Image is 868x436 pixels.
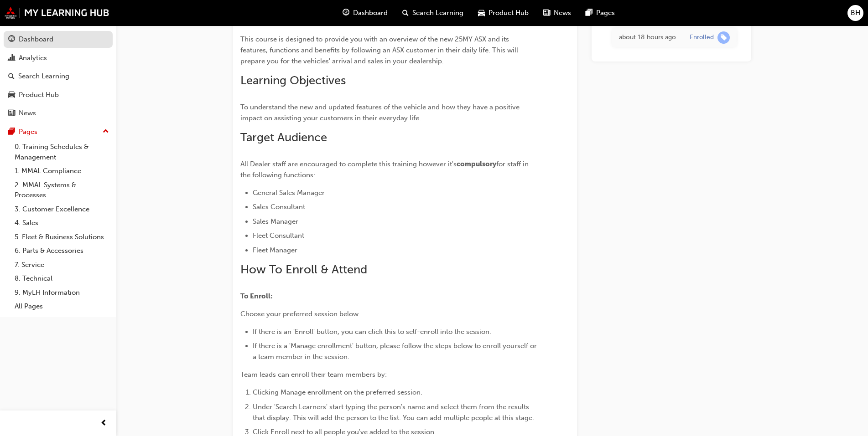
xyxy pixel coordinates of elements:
[240,292,273,300] span: To Enroll:
[343,7,349,19] span: guage-icon
[11,258,113,272] a: 7. Service
[253,428,436,436] span: Click Enroll next to all people you've added to the session.
[8,128,15,136] span: pages-icon
[19,90,59,100] div: Product Hub
[478,7,485,19] span: car-icon
[253,342,539,361] span: If there is a 'Manage enrollment' button, please follow the steps below to enroll yourself or a t...
[11,286,113,300] a: 9. MyLH Information
[103,126,109,138] span: up-icon
[4,68,113,85] a: Search Learning
[253,246,297,254] span: Fleet Manager
[253,203,305,211] span: Sales Consultant
[412,8,463,18] span: Search Learning
[19,108,36,118] div: News
[489,8,529,18] span: Product Hub
[19,127,37,137] div: Pages
[578,4,622,22] a: pages-iconPages
[240,262,367,277] span: How To Enroll & Attend
[335,4,395,22] a: guage-iconDashboard
[240,130,327,144] span: Target Audience
[253,328,491,336] span: If there is an 'Enroll' button, you can click this to self-enroll into the session.
[8,109,15,118] span: news-icon
[11,216,113,230] a: 4. Sales
[253,231,304,240] span: Fleet Consultant
[536,4,578,22] a: news-iconNews
[11,164,113,178] a: 1. MMAL Compliance
[4,123,113,140] button: Pages
[457,160,496,168] span: compulsory
[11,202,113,216] a: 3. Customer Excellence
[253,217,298,226] span: Sales Manager
[619,32,676,43] div: Tue Sep 30 2025 14:30:47 GMT+1000 (Australian Eastern Standard Time)
[8,36,15,44] span: guage-icon
[19,53,47,63] div: Analytics
[18,71,69,82] div: Search Learning
[4,31,113,48] a: Dashboard
[253,403,534,422] span: Under 'Search Learners' start typing the person's name and select them from the results that disp...
[554,8,571,18] span: News
[402,7,409,19] span: search-icon
[851,8,860,18] span: BH
[253,388,422,396] span: Clicking Manage enrollment on the preferred session.
[240,310,360,318] span: Choose your preferred session below.
[471,4,536,22] a: car-iconProduct Hub
[586,7,593,19] span: pages-icon
[11,299,113,313] a: All Pages
[240,160,457,168] span: All Dealer staff are encouraged to complete this training however it's
[395,4,471,22] a: search-iconSearch Learning
[543,7,550,19] span: news-icon
[240,370,387,379] span: Team leads can enroll their team members by:
[8,91,15,99] span: car-icon
[240,103,521,122] span: To understand the new and updated features of the vehicle and how they have a positive impact on ...
[717,31,730,44] span: learningRecordVerb_ENROLL-icon
[100,418,107,429] span: prev-icon
[4,50,113,67] a: Analytics
[11,244,113,258] a: 6. Parts & Accessories
[5,7,109,19] img: mmal
[11,230,113,244] a: 5. Fleet & Business Solutions
[240,160,530,179] span: for staff in the following functions:
[253,189,325,197] span: General Sales Manager
[4,29,113,123] button: DashboardAnalyticsSearch LearningProduct HubNews
[353,8,388,18] span: Dashboard
[11,178,113,202] a: 2. MMAL Systems & Processes
[240,73,346,87] span: Learning Objectives
[8,54,15,62] span: chart-icon
[8,72,15,81] span: search-icon
[690,33,714,42] div: Enrolled
[596,8,615,18] span: Pages
[4,105,113,122] a: News
[4,87,113,103] a: Product Hub
[240,35,520,65] span: This course is designed to provide you with an overview of the new 25MY ASX and its features, fun...
[11,140,113,164] a: 0. Training Schedules & Management
[847,5,863,21] button: BH
[19,34,53,45] div: Dashboard
[11,272,113,286] a: 8. Technical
